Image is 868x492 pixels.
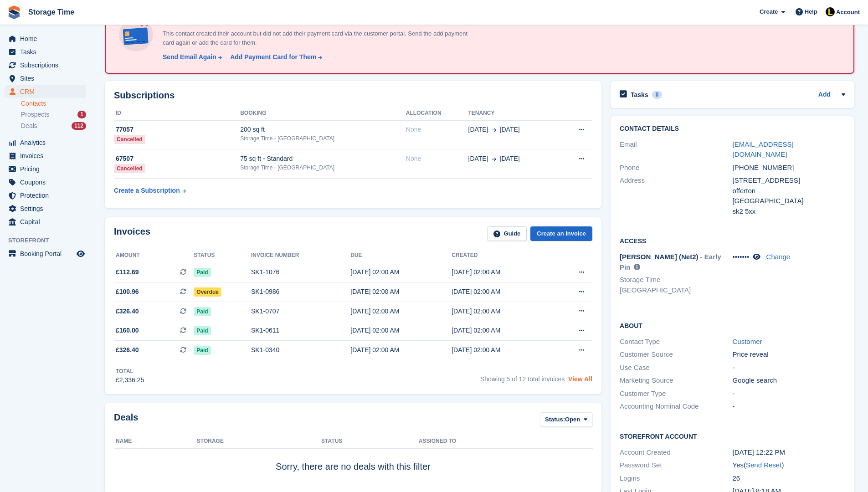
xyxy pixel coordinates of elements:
a: Change [766,253,791,261]
div: [DATE] 02:00 AM [350,267,452,277]
span: ( ) [744,461,784,469]
div: Use Case [620,363,732,373]
a: Guide [487,226,527,241]
div: £2,336.25 [116,375,144,385]
div: SK1-0611 [251,326,350,335]
th: Status [321,434,419,449]
span: Capital [20,215,75,228]
th: ID [114,106,240,121]
div: Address [620,175,732,216]
button: Status: Open [540,412,592,427]
th: Tenancy [468,106,559,121]
span: Sites [20,72,75,85]
span: Paid [194,326,211,335]
div: [DATE] 02:00 AM [452,307,553,316]
img: stora-icon-8386f47178a22dfd0bd8f6a31ec36ba5ce8667c1dd55bd0f319d3a0aa187defe.svg [7,5,21,19]
div: 200 sq ft [240,125,406,134]
span: Status: [545,415,565,424]
div: offerton [733,186,845,196]
a: menu [5,149,86,162]
div: Total [116,367,144,375]
h2: Subscriptions [114,90,592,101]
div: Account Created [620,447,732,458]
div: SK1-1076 [251,267,350,277]
div: Create a Subscription [114,186,180,195]
th: Allocation [406,106,468,121]
img: icon-info-grey-7440780725fd019a000dd9b08b2336e03edf1995a4989e88bcd33f0948082b44.svg [634,264,640,270]
div: 26 [733,473,845,484]
a: menu [5,46,86,58]
img: Laaibah Sarwar [826,7,835,16]
a: menu [5,85,86,98]
div: 67507 [114,154,240,164]
a: menu [5,163,86,175]
span: [DATE] [468,125,488,134]
div: Storage Time - [GEOGRAPHIC_DATA] [240,134,406,143]
a: Contacts [21,99,86,108]
a: menu [5,32,86,45]
a: menu [5,136,86,149]
div: [DATE] 02:00 AM [452,267,553,277]
div: Customer Source [620,349,732,360]
a: Add Payment Card for Them [226,52,323,62]
th: Storage [197,434,321,449]
a: Preview store [75,248,86,259]
div: [DATE] 02:00 AM [452,287,553,297]
span: Booking Portal [20,247,75,260]
span: Settings [20,202,75,215]
span: £326.40 [116,307,139,316]
a: menu [5,72,86,85]
span: Home [20,32,75,45]
th: Status [194,248,251,263]
h2: Contact Details [620,125,845,133]
span: Open [565,415,580,424]
a: Deals 112 [21,121,86,131]
div: SK1-0707 [251,307,350,316]
span: Coupons [20,176,75,189]
div: 75 sq ft - Standard [240,154,406,164]
a: Add [818,90,831,100]
div: [DATE] 02:00 AM [350,307,452,316]
th: Assigned to [419,434,592,449]
span: [DATE] [468,154,488,164]
span: £160.00 [116,326,139,335]
div: 0 [652,91,663,99]
th: Invoice number [251,248,350,263]
div: None [406,154,468,164]
span: Analytics [20,136,75,149]
h2: Access [620,236,845,245]
span: Protection [20,189,75,202]
a: Customer [733,338,762,345]
span: £326.40 [116,345,139,355]
span: Overdue [194,287,221,297]
div: Send Email Again [163,52,216,62]
th: Due [350,248,452,263]
a: View All [568,375,592,383]
span: Showing 5 of 12 total invoices [480,375,565,383]
div: SK1-0340 [251,345,350,355]
span: [DATE] [500,154,520,164]
span: Paid [194,307,211,316]
th: Amount [114,248,194,263]
div: [DATE] 12:22 PM [733,447,845,458]
h2: About [620,321,845,330]
h2: Storefront Account [620,431,845,441]
div: Price reveal [733,349,845,360]
div: Yes [733,460,845,471]
span: Invoices [20,149,75,162]
a: Create an Invoice [530,226,592,241]
div: - [733,363,845,373]
span: Create [760,7,778,16]
th: Name [114,434,197,449]
span: £112.69 [116,267,139,277]
div: Marketing Source [620,375,732,386]
a: Prospects 1 [21,110,86,119]
a: Create a Subscription [114,182,186,199]
th: Created [452,248,553,263]
span: Paid [194,268,211,277]
a: menu [5,189,86,202]
span: - Early Pin [620,253,721,271]
a: Storage Time [25,5,78,20]
div: sk2 5xx [733,206,845,217]
div: 77057 [114,125,240,134]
